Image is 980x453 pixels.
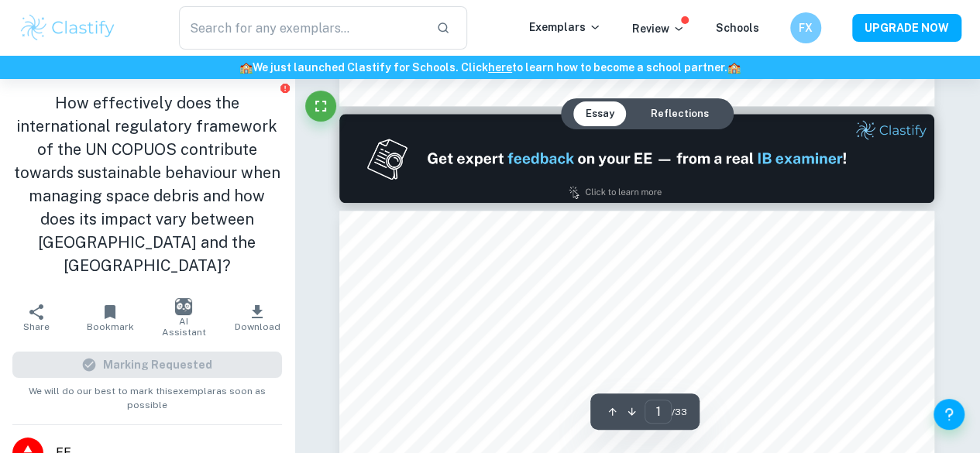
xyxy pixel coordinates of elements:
button: FX [790,12,821,43]
a: here [488,61,512,74]
span: Bookmark [87,321,134,332]
button: Report issue [280,82,291,94]
h1: How effectively does the international regulatory framework of the UN COPUOS contribute towards s... [12,91,282,277]
button: Bookmark [74,296,147,339]
button: Reflections [638,101,721,126]
span: 🏫 [727,61,741,74]
img: Clastify logo [19,12,117,43]
span: We will do our best to mark this exemplar as soon as possible [12,378,282,412]
button: Download [221,296,294,339]
img: AI Assistant [175,298,192,315]
p: Review [632,20,685,37]
span: 🏫 [239,61,253,74]
button: Essay [573,101,627,126]
a: Schools [716,22,759,34]
img: Ad [339,114,934,203]
span: Download [235,321,280,332]
span: AI Assistant [156,316,211,338]
h6: We just launched Clastify for Schools. Click to learn how to become a school partner. [3,59,977,76]
button: Fullscreen [305,91,336,122]
button: Help and Feedback [934,399,965,430]
p: Exemplars [529,19,601,36]
button: UPGRADE NOW [852,14,961,42]
h6: FX [797,19,815,36]
span: Share [23,321,50,332]
span: / 33 [672,405,687,419]
input: Search for any exemplars... [179,6,424,50]
button: AI Assistant [147,296,221,339]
